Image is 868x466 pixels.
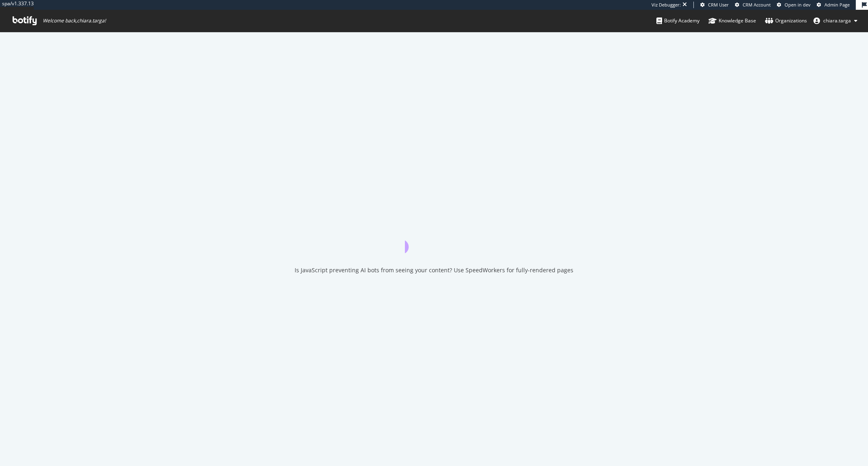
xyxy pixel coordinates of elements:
div: Botify Academy [656,17,700,25]
span: Admin Page [824,2,850,8]
a: Admin Page [817,2,850,8]
span: Welcome back, chiara.targa ! [43,18,106,24]
a: Botify Academy [656,10,700,32]
button: chiara.targa [807,14,864,27]
span: CRM User [708,2,729,8]
div: Organizations [765,17,807,25]
div: animation [405,224,464,253]
a: Open in dev [777,2,811,8]
span: Open in dev [785,2,811,8]
a: Knowledge Base [708,10,756,32]
div: Is JavaScript preventing AI bots from seeing your content? Use SpeedWorkers for fully-rendered pages [295,266,573,274]
div: Viz Debugger: [652,2,681,8]
a: Organizations [765,10,807,32]
span: CRM Account [743,2,771,8]
div: Knowledge Base [708,17,756,25]
a: CRM Account [735,2,771,8]
span: chiara.targa [823,17,851,24]
a: CRM User [700,2,729,8]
